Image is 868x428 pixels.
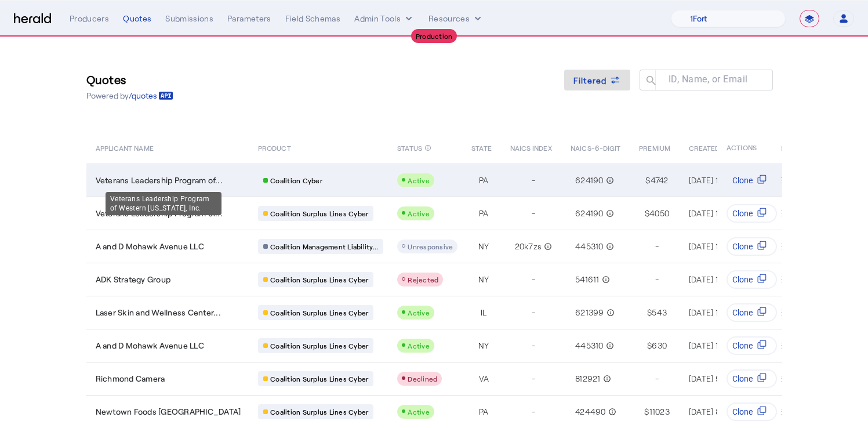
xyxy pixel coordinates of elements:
span: Coalition Surplus Lines Cyber [270,407,368,416]
span: - [532,340,535,351]
span: STATE [471,142,491,153]
span: - [655,373,659,385]
div: Submissions [165,13,213,24]
span: Coalition Surplus Lines Cyber [270,209,368,218]
span: Clone [733,208,753,219]
span: Filtered [573,74,607,86]
span: PRODUCT [258,142,291,153]
span: [DATE] 11:21 AM [689,208,745,218]
button: Clone [727,237,778,256]
span: $ [645,175,650,186]
span: PREMIUM [639,142,670,153]
span: Clone [733,307,753,318]
span: 445310 [575,241,604,252]
img: Herald Logo [14,13,51,24]
span: CREATED [689,142,720,153]
span: [DATE] 9:48 AM [689,373,747,383]
span: 624190 [575,208,604,219]
span: $ [644,406,649,418]
span: [DATE] 8:55 AM [689,407,746,416]
span: [DATE] 10:53 AM [689,274,749,284]
span: 543 [652,307,667,318]
button: Clone [727,270,778,289]
span: 4742 [651,175,669,186]
span: Declined [408,375,437,383]
span: 812921 [575,373,601,385]
mat-icon: info_outline [604,208,614,219]
span: 4050 [649,208,669,219]
span: Veterans Leadership Program of... [96,175,223,186]
button: Clone [727,204,778,223]
span: - [655,241,659,252]
mat-icon: info_outline [542,241,552,252]
span: 621399 [575,307,604,318]
span: 624190 [575,175,604,186]
span: A and D Mohawk Avenue LLC [96,241,204,252]
div: Veterans Leadership Program of Western [US_STATE], Inc. [106,192,221,215]
span: 541611 [575,274,600,285]
span: - [532,208,535,219]
span: 424490 [575,406,606,418]
span: $ [645,208,649,219]
span: [DATE] 10:52 AM [689,307,749,317]
span: STATUS [397,142,422,153]
span: NAICS INDEX [510,142,552,153]
span: NY [478,241,489,252]
div: Production [411,29,457,43]
span: $ [647,340,652,351]
span: Coalition Surplus Lines Cyber [270,341,368,350]
div: Parameters [227,13,271,24]
span: Active [408,408,430,416]
div: Quotes [123,13,151,24]
button: internal dropdown menu [354,13,415,24]
span: NAICS-6-DIGIT [571,142,620,153]
span: Richmond Camera [96,373,165,385]
span: Clone [733,340,753,351]
span: 20k7zs [515,241,542,252]
span: NY [478,274,489,285]
h3: Quotes [86,71,173,88]
span: [DATE] 10:22 AM [689,340,749,350]
span: Clone [733,175,753,186]
span: ADK Strategy Group [96,274,171,285]
button: Clone [727,171,778,190]
span: $ [647,307,652,318]
span: IL [481,307,487,318]
span: - [532,175,535,186]
span: - [532,307,535,318]
span: 630 [652,340,667,351]
span: - [655,274,659,285]
mat-icon: info_outline [604,175,614,186]
span: PA [479,175,489,186]
button: Resources dropdown menu [428,13,484,24]
div: Producers [70,13,109,24]
span: 445310 [575,340,604,351]
span: Coalition Surplus Lines Cyber [270,374,368,383]
span: - [532,406,535,418]
span: APPLICANT NAME [96,142,154,153]
span: Coalition Management Liability... [270,242,378,251]
span: Newtown Foods [GEOGRAPHIC_DATA] [96,406,241,418]
span: Veterans Leadership Program of... [96,208,223,219]
span: VA [479,373,489,385]
button: Clone [727,402,778,421]
button: Clone [727,336,778,355]
span: Active [408,209,430,217]
mat-icon: info_outline [604,307,615,318]
span: - [532,274,535,285]
span: Clone [733,241,753,252]
p: Powered by [86,90,173,101]
span: Rejected [408,275,438,284]
mat-icon: search [640,74,659,89]
mat-icon: info_outline [600,274,610,285]
div: Field Schemas [285,13,341,24]
span: Clone [733,373,753,385]
mat-icon: info_outline [604,340,614,351]
span: 11023 [649,406,670,418]
span: PA [479,406,489,418]
span: Active [408,309,430,317]
span: Active [408,342,430,350]
mat-icon: info_outline [601,373,611,385]
span: PA [479,208,489,219]
span: - [532,373,535,385]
